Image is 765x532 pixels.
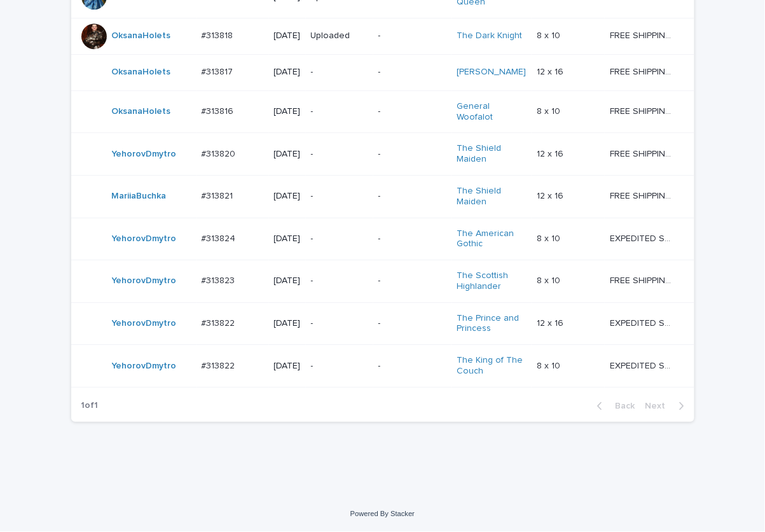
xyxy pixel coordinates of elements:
tr: OksanaHolets #313817#313817 [DATE]--[PERSON_NAME] 12 x 1612 x 16 FREE SHIPPING - preview in 1-2 b... [71,54,694,90]
a: The Shield Maiden [457,143,527,165]
p: [DATE] [274,318,301,329]
p: #313822 [202,316,238,329]
tr: YehorovDmytro #313820#313820 [DATE]--The Shield Maiden 12 x 1612 x 16 FREE SHIPPING - preview in ... [71,133,694,176]
p: - [311,276,368,286]
p: - [311,67,368,78]
p: FREE SHIPPING - preview in 1-2 business days, after your approval delivery will take 5-10 b.d. [610,273,676,286]
p: - [311,318,368,329]
a: YehorovDmytro [112,318,177,329]
p: 8 x 10 [537,104,563,117]
p: #313822 [202,358,238,372]
a: General Woofalot [457,101,527,123]
a: MariiaBuchka [112,191,167,202]
p: [DATE] [274,106,301,117]
p: EXPEDITED SHIPPING - preview in 1 business day; delivery up to 5 business days after your approval. [610,231,676,244]
p: - [311,149,368,160]
p: EXPEDITED SHIPPING - preview in 1 business day; delivery up to 5 business days after your approval. [610,358,676,372]
p: 8 x 10 [537,358,563,372]
p: - [378,106,446,117]
tr: MariiaBuchka #313821#313821 [DATE]--The Shield Maiden 12 x 1612 x 16 FREE SHIPPING - preview in 1... [71,175,694,218]
a: OksanaHolets [112,31,171,41]
p: 12 x 16 [537,64,566,78]
p: [DATE] [274,67,301,78]
tr: OksanaHolets #313818#313818 [DATE]Uploaded-The Dark Knight 8 x 108 x 10 FREE SHIPPING - preview i... [71,18,694,54]
p: - [311,234,368,244]
p: #313818 [202,28,236,41]
p: Uploaded [311,31,368,41]
p: - [311,106,368,117]
a: YehorovDmytro [112,234,177,244]
a: YehorovDmytro [112,361,177,372]
p: - [311,191,368,202]
a: The King of The Couch [457,355,527,377]
p: - [311,361,368,372]
p: #313823 [202,273,238,286]
tr: YehorovDmytro #313824#313824 [DATE]--The American Gothic 8 x 108 x 10 EXPEDITED SHIPPING - previe... [71,218,694,260]
tr: YehorovDmytro #313822#313822 [DATE]--The Prince and Princess 12 x 1612 x 16 EXPEDITED SHIPPING - ... [71,302,694,345]
tr: YehorovDmytro #313822#313822 [DATE]--The King of The Couch 8 x 108 x 10 EXPEDITED SHIPPING - prev... [71,345,694,388]
tr: YehorovDmytro #313823#313823 [DATE]--The Scottish Highlander 8 x 108 x 10 FREE SHIPPING - preview... [71,260,694,303]
p: EXPEDITED SHIPPING - preview in 1 business day; delivery up to 5 business days after your approval. [610,316,676,329]
p: 12 x 16 [537,146,566,160]
a: OksanaHolets [112,67,171,78]
p: [DATE] [274,191,301,202]
p: - [378,67,446,78]
p: - [378,31,446,41]
p: #313821 [202,188,236,202]
a: The Prince and Princess [457,313,527,335]
p: FREE SHIPPING - preview in 1-2 business days, after your approval delivery will take 5-10 b.d. [610,28,676,41]
p: [DATE] [274,234,301,244]
a: The Dark Knight [457,31,522,41]
a: OksanaHolets [112,106,171,117]
span: Next [645,402,673,410]
span: Back [608,402,635,410]
p: FREE SHIPPING - preview in 1-2 business days, after your approval delivery will take 5-10 b.d. [610,64,676,78]
p: [DATE] [274,276,301,286]
button: Back [587,400,640,412]
p: - [378,191,446,202]
a: The Shield Maiden [457,186,527,207]
a: The Scottish Highlander [457,270,527,292]
a: [PERSON_NAME] [457,67,526,78]
p: - [378,234,446,244]
p: 12 x 16 [537,188,566,202]
p: #313817 [202,64,236,78]
p: FREE SHIPPING - preview in 1-2 business days, after your approval delivery will take 5-10 b.d. [610,188,676,202]
p: #313820 [202,146,238,160]
p: 1 of 1 [71,390,109,421]
p: FREE SHIPPING - preview in 1-2 business days, after your approval delivery will take 5-10 b.d. [610,104,676,117]
p: 8 x 10 [537,28,563,41]
p: - [378,361,446,372]
a: Powered By Stacker [350,510,415,517]
a: The American Gothic [457,228,527,250]
a: YehorovDmytro [112,276,177,286]
p: FREE SHIPPING - preview in 1-2 business days, after your approval delivery will take 5-10 b.d. [610,146,676,160]
p: 12 x 16 [537,316,566,329]
p: 8 x 10 [537,231,563,244]
button: Next [640,400,694,412]
p: [DATE] [274,149,301,160]
p: #313824 [202,231,238,244]
p: [DATE] [274,361,301,372]
p: - [378,276,446,286]
a: YehorovDmytro [112,149,177,160]
p: - [378,318,446,329]
p: 8 x 10 [537,273,563,286]
tr: OksanaHolets #313816#313816 [DATE]--General Woofalot 8 x 108 x 10 FREE SHIPPING - preview in 1-2 ... [71,90,694,133]
p: - [378,149,446,160]
p: [DATE] [274,31,301,41]
p: #313816 [202,104,237,117]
